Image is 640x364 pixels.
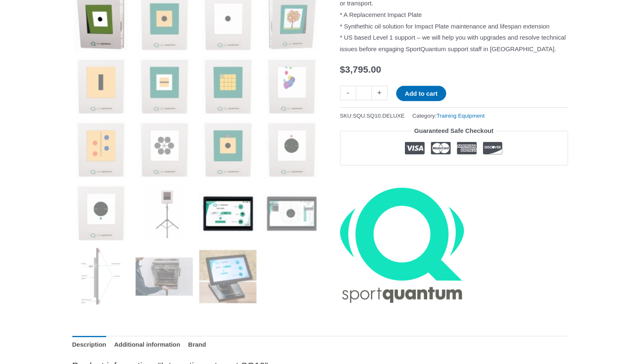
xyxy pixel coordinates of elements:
span: SQU.SQ10.DELUXE [353,113,404,119]
a: SportQuantum [340,188,464,303]
span: Category: [412,111,485,121]
img: Interactive e-target SQ10 - Image 10 [136,121,193,178]
img: Interactive e-target SQ10 - Image 6 [136,57,193,115]
a: Additional information [114,336,180,354]
img: Interactive e-target SQ10 - Image 15 [199,184,257,241]
img: Interactive e-target SQ10 - Image 7 [199,57,257,115]
button: Add to cart [396,86,446,101]
a: Brand [188,336,206,354]
img: Interactive e-target SQ10 - Image 19 [199,248,257,305]
img: Interactive e-target SQ10 - Image 12 [263,121,320,178]
a: Description [72,336,107,354]
img: Interactive e-target SQ10 - Image 9 [72,121,130,178]
img: Interactive e-target SQ10 - Image 11 [199,121,257,178]
bdi: 3,795.00 [340,64,381,75]
a: Training Equipment [437,113,485,119]
a: + [372,86,388,100]
input: Product quantity [356,86,372,100]
img: Interactive e-target SQ10 - Image 5 [72,57,130,115]
img: Interactive e-target SQ10 - Image 18 [136,248,193,305]
span: $ [340,64,345,75]
img: Interactive e-target SQ10 - Image 14 [136,184,193,241]
span: SKU: [340,111,405,121]
a: - [340,86,356,100]
img: Interactive e-target SQ10 - Image 8 [263,57,320,115]
legend: Guaranteed Safe Checkout [411,125,497,137]
img: Interactive e-target SQ10 - Image 16 [263,184,320,241]
img: Interactive e-target SQ10 - Image 17 [72,248,130,305]
iframe: Customer reviews powered by Trustpilot [340,172,568,182]
img: Interactive e-target SQ10 - Image 13 [72,184,130,241]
